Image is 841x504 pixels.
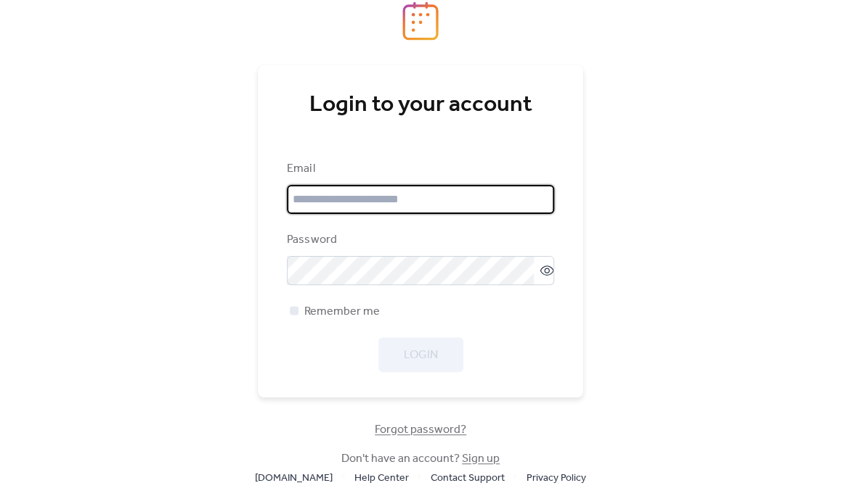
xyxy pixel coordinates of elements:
[431,468,505,487] a: Contact Support
[287,231,551,249] div: Password
[341,450,500,468] span: Don't have an account?
[375,421,466,439] span: Forgot password?
[527,468,586,487] a: Privacy Policy
[255,468,333,487] a: [DOMAIN_NAME]
[527,470,586,487] span: Privacy Policy
[431,470,505,487] span: Contact Support
[354,470,409,487] span: Help Center
[287,91,554,120] div: Login to your account
[287,160,551,178] div: Email
[375,426,466,434] a: Forgot password?
[304,303,380,321] span: Remember me
[462,447,500,470] a: Sign up
[402,1,439,41] img: logo
[255,470,333,487] span: [DOMAIN_NAME]
[354,468,409,487] a: Help Center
